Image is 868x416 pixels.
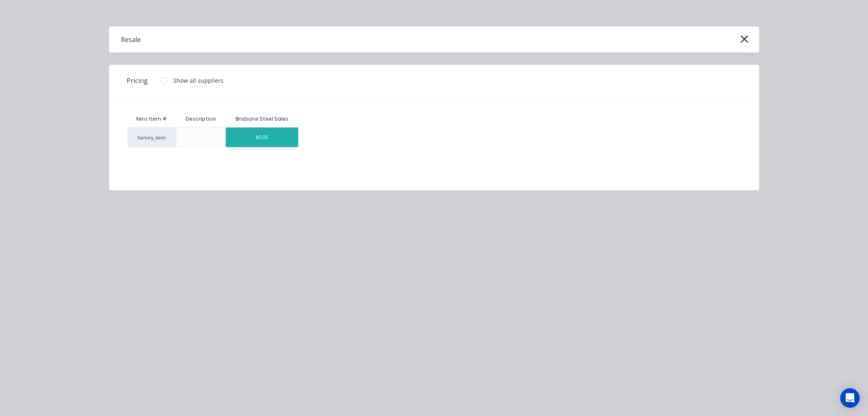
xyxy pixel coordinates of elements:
div: factory_item [127,127,176,147]
div: Show all suppliers [174,76,224,85]
div: Open Intercom Messenger [840,388,860,408]
div: Brisbane Steel Sales [236,115,289,123]
div: $0.00 [226,128,298,147]
span: Pricing [127,76,148,86]
div: Resale [121,35,141,44]
div: Xero Item # [127,111,176,127]
div: Description [179,109,223,129]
